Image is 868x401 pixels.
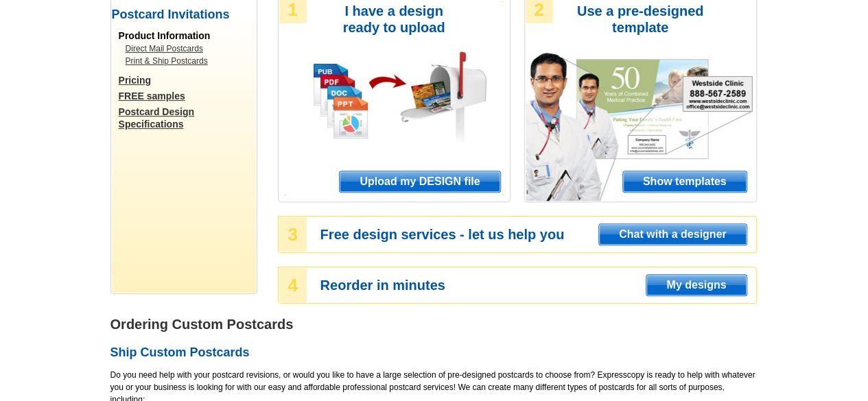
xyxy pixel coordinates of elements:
[320,228,755,241] h3: Free design services - let us help you
[320,279,755,291] h3: Reorder in minutes
[279,217,307,252] div: 3
[340,171,500,192] span: Upload my DESIGN file
[598,223,747,245] a: Chat with a designer
[112,8,256,23] h2: Postcard Invitations
[110,317,294,332] strong: Ordering Custom Postcards
[646,275,746,295] span: My designs
[119,106,256,130] a: Postcard Design Specifications
[126,55,249,67] a: Print & Ship Postcards
[119,74,256,86] a: Pricing
[339,171,500,193] a: Upload my DESIGN file
[126,42,249,55] a: Direct Mail Postcards
[646,274,747,296] a: My designs
[324,3,465,36] h3: I have a design ready to upload
[623,171,747,192] span: Show templates
[279,268,307,302] div: 4
[119,90,256,102] a: FREE samples
[119,30,211,41] span: Product Information
[622,171,747,193] a: Show templates
[599,224,746,245] span: Chat with a designer
[570,3,711,36] h3: Use a pre-designed template
[110,345,757,361] h2: Ship Custom Postcards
